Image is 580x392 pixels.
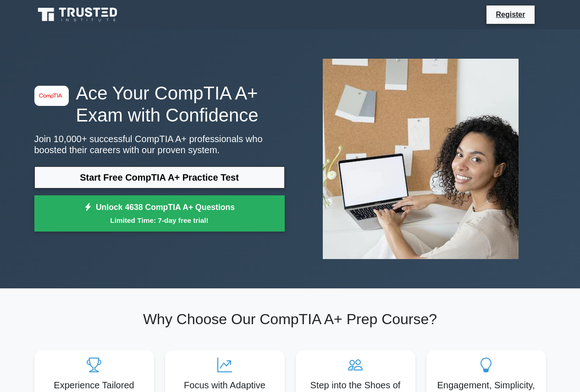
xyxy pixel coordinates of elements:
[34,310,546,328] h2: Why Choose Our CompTIA A+ Prep Course?
[34,166,285,188] a: Start Free CompTIA A+ Practice Test
[34,133,285,155] p: Join 10,000+ successful CompTIA A+ professionals who boosted their careers with our proven system.
[46,215,273,226] small: Limited Time: 7-day free trial!
[34,82,285,126] h1: Ace Your CompTIA A+ Exam with Confidence
[490,9,530,20] a: Register
[34,195,285,232] a: Unlock 4638 CompTIA A+ QuestionsLimited Time: 7-day free trial!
